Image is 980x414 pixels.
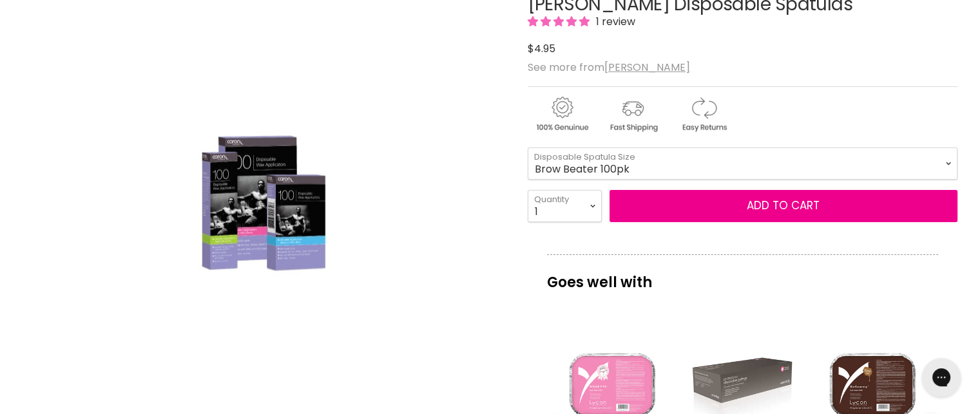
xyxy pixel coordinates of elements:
iframe: Gorgias live chat messenger [916,353,967,401]
span: $4.95 [528,41,555,56]
a: [PERSON_NAME] [604,60,690,75]
span: 5.00 stars [528,14,592,29]
button: Add to cart [610,190,957,222]
span: 1 review [592,14,635,29]
img: returns.gif [669,95,738,134]
img: shipping.gif [599,95,667,134]
p: Goes well with [547,254,938,297]
span: See more from [528,60,690,75]
img: Caron Disposable Spatulas [151,33,376,372]
span: Add to cart [747,198,820,213]
select: Quantity [528,190,602,222]
img: genuine.gif [528,95,596,134]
